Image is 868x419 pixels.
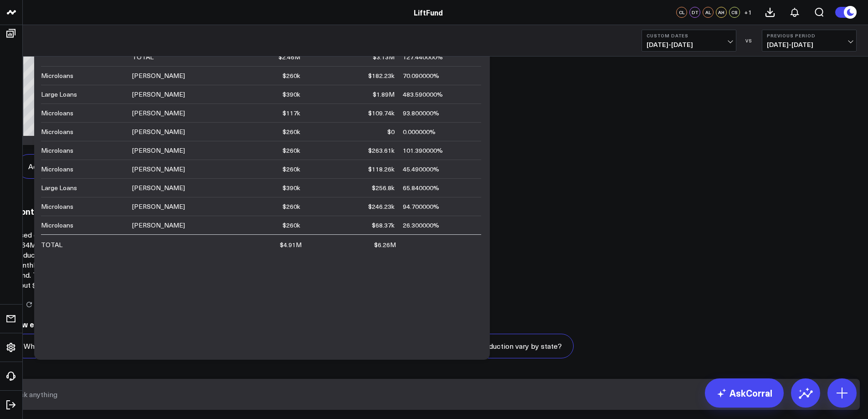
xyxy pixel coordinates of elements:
div: CL [676,7,687,18]
b: Previous Period [767,33,852,38]
b: Custom Dates [647,33,731,38]
div: 93.800000% [403,109,439,118]
div: 0.000000% [403,127,436,136]
div: $260k [282,165,300,174]
div: [PERSON_NAME] [132,109,185,118]
div: [PERSON_NAME] [132,183,185,192]
div: AL [703,7,714,18]
div: Microloans [41,202,73,211]
div: 45.490000% [403,165,439,174]
div: [PERSON_NAME] [132,221,185,230]
a: LiftFund [414,7,443,17]
div: DT [689,7,700,18]
div: $109.74k [368,109,395,118]
div: [PERSON_NAME] [132,202,185,211]
div: $260k [282,71,300,80]
div: $390k [282,183,300,192]
div: 94.700000% [403,202,439,211]
div: $117k [282,109,300,118]
div: $2.46M [278,52,300,62]
div: $4.91M [280,240,302,249]
button: Previous Period[DATE]-[DATE] [762,30,857,52]
div: TOTAL [132,52,154,62]
div: $260k [282,127,300,136]
div: 26.300000% [403,221,439,230]
div: $68.37k [372,221,395,230]
div: $0 [387,127,395,136]
div: Microloans [41,127,73,136]
div: 101.390000% [403,146,443,155]
div: 127.440000% [403,52,443,62]
div: Large Loans [41,90,77,99]
div: $260k [282,146,300,155]
div: [PERSON_NAME] [132,90,185,99]
a: AskCorral [705,378,784,408]
div: $3.13M [373,52,395,62]
div: 65.840000% [403,183,439,192]
div: [PERSON_NAME] [132,165,185,174]
div: VS [741,38,757,43]
div: Microloans [41,165,73,174]
div: Microloans [41,146,73,155]
div: $263.61k [368,146,395,155]
div: 70.090000% [403,71,439,80]
div: Microloans [41,109,73,118]
button: Custom Dates[DATE]-[DATE] [642,30,736,52]
div: $260k [282,202,300,211]
div: $256.8k [372,183,395,192]
div: TOTAL [41,240,62,249]
div: $390k [282,90,300,99]
span: [DATE] - [DATE] [767,41,852,48]
div: $182.23k [368,71,395,80]
div: [PERSON_NAME] [132,71,185,80]
div: $6.26M [374,240,396,249]
div: $246.23k [368,202,395,211]
button: +1 [742,7,753,18]
span: + 1 [744,9,752,16]
div: Microloans [41,221,73,230]
div: [PERSON_NAME] [132,127,185,136]
div: $1.89M [373,90,395,99]
div: AH [716,7,727,18]
div: $260k [282,221,300,230]
div: CS [729,7,740,18]
div: $118.26k [368,165,395,174]
div: 483.590000% [403,90,443,99]
div: Microloans [41,71,73,80]
div: [PERSON_NAME] [132,146,185,155]
span: [DATE] - [DATE] [647,41,731,48]
div: Large Loans [41,183,77,192]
